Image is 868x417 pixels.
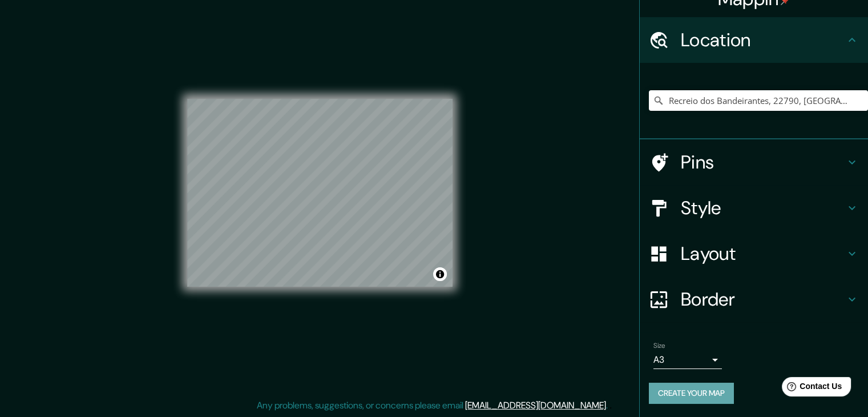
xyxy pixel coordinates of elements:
div: Layout [640,231,868,276]
div: Border [640,276,868,322]
input: Pick your city or area [649,90,868,111]
h4: Border [681,288,845,311]
a: [EMAIL_ADDRESS][DOMAIN_NAME] [465,399,606,411]
div: A3 [653,351,722,369]
button: Toggle attribution [433,267,447,281]
div: . [609,399,612,412]
div: Pins [640,139,868,185]
button: Create your map [649,383,734,404]
div: Location [640,17,868,63]
h4: Location [681,29,845,51]
div: Style [640,185,868,231]
p: Any problems, suggestions, or concerns please email . [257,399,608,412]
canvas: Map [187,99,453,287]
h4: Style [681,197,845,219]
h4: Layout [681,242,845,265]
h4: Pins [681,151,845,174]
iframe: Help widget launcher [766,372,855,404]
label: Size [653,341,665,351]
div: . [608,399,609,412]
